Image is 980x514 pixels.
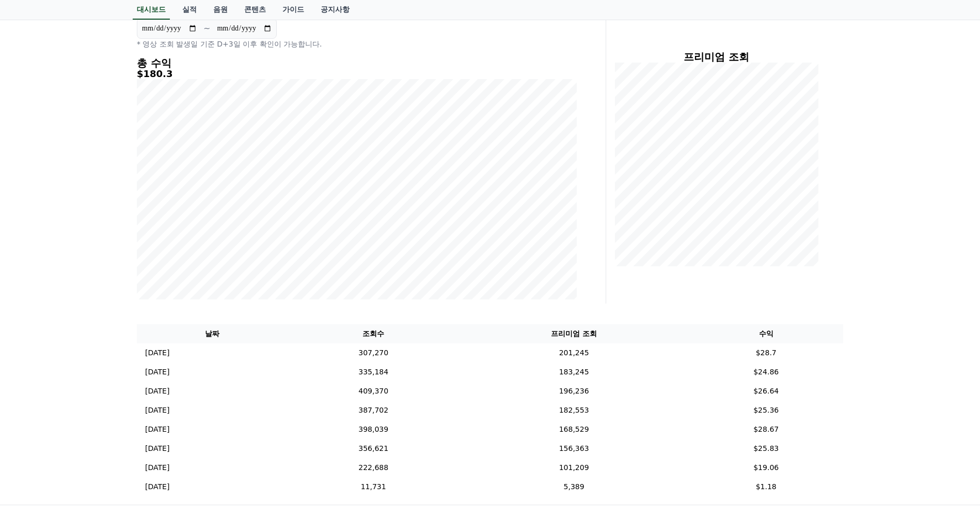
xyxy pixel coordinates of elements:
[689,458,843,477] td: $19.06
[459,420,689,439] td: 168,529
[459,458,689,477] td: 101,209
[288,477,459,496] td: 11,731
[288,324,459,343] th: 조회수
[689,324,843,343] th: 수익
[288,420,459,439] td: 398,039
[288,401,459,420] td: 387,702
[459,324,689,343] th: 프리미엄 조회
[459,382,689,401] td: 196,236
[145,462,169,473] p: [DATE]
[689,420,843,439] td: $28.67
[689,343,843,362] td: $28.7
[288,382,459,401] td: 409,370
[145,443,169,454] p: [DATE]
[614,51,818,63] h4: 프리미엄 조회
[145,405,169,416] p: [DATE]
[288,458,459,477] td: 222,688
[288,343,459,362] td: 307,270
[145,424,169,435] p: [DATE]
[689,362,843,382] td: $24.86
[689,382,843,401] td: $26.64
[459,477,689,496] td: 5,389
[203,22,210,35] p: ~
[689,477,843,496] td: $1.18
[137,324,288,343] th: 날짜
[145,347,169,358] p: [DATE]
[288,362,459,382] td: 335,184
[137,57,577,69] h4: 총 수익
[288,439,459,458] td: 356,621
[145,386,169,397] p: [DATE]
[459,343,689,362] td: 201,245
[459,439,689,458] td: 156,363
[145,481,169,492] p: [DATE]
[459,401,689,420] td: 182,553
[145,367,169,377] p: [DATE]
[459,362,689,382] td: 183,245
[689,439,843,458] td: $25.83
[137,39,577,49] p: * 영상 조회 발생일 기준 D+3일 이후 확인이 가능합니다.
[689,401,843,420] td: $25.36
[137,69,577,79] h5: $180.3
